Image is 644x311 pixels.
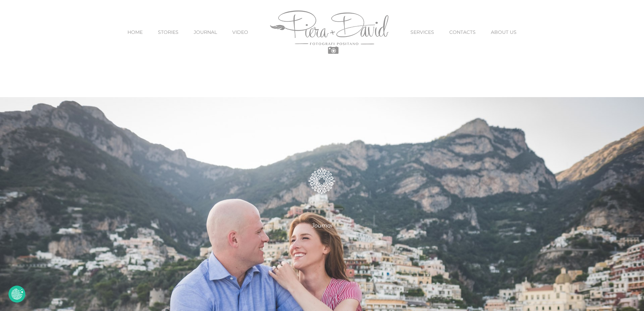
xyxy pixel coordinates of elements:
[270,10,388,54] img: Piera Plus David Photography Positano Logo
[449,30,476,35] span: CONTACTS
[449,18,476,46] a: CONTACTS
[232,30,248,35] span: VIDEO
[308,168,335,194] img: ghiri_bianco
[410,18,434,46] a: SERVICES
[194,18,217,46] a: JOURNAL
[194,30,217,35] span: JOURNAL
[158,18,178,46] a: STORIES
[8,286,25,303] button: Revoke Icon
[312,222,332,229] em: Journal
[232,18,248,46] a: VIDEO
[410,30,434,35] span: SERVICES
[127,30,143,35] span: HOME
[491,18,517,46] a: ABOUT US
[127,18,143,46] a: HOME
[491,30,517,35] span: ABOUT US
[158,30,178,35] span: STORIES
